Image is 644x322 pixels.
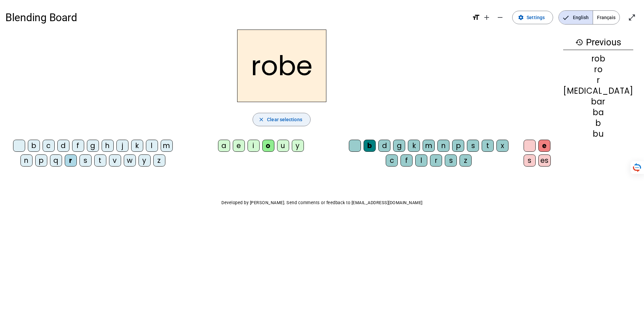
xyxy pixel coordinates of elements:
[94,154,106,167] div: t
[483,13,491,21] mat-icon: add
[563,55,633,63] div: rob
[430,154,442,167] div: r
[408,140,420,152] div: k
[161,140,173,152] div: m
[364,140,376,152] div: b
[5,7,467,28] h1: Blending Board
[43,140,55,152] div: c
[102,140,114,152] div: h
[496,140,508,152] div: x
[445,154,457,167] div: s
[65,154,77,167] div: r
[480,11,493,24] button: Increase font size
[262,140,274,152] div: o
[563,87,633,95] div: [MEDICAL_DATA]
[277,140,289,152] div: u
[57,140,69,152] div: d
[527,13,545,21] span: Settings
[131,140,143,152] div: k
[460,154,472,167] div: z
[524,154,536,167] div: s
[233,140,245,152] div: e
[292,140,304,152] div: y
[452,140,464,152] div: p
[575,38,583,46] mat-icon: history
[248,140,260,152] div: i
[35,154,47,167] div: p
[563,35,633,50] h3: Previous
[153,154,165,167] div: z
[253,113,311,126] button: Clear selections
[423,140,435,152] div: m
[538,154,551,167] div: es
[116,140,128,152] div: j
[139,154,151,167] div: y
[563,65,633,74] div: ro
[538,140,550,152] div: e
[50,154,62,167] div: q
[563,98,633,106] div: bar
[518,14,524,20] mat-icon: settings
[72,140,84,152] div: f
[5,199,639,207] p: Developed by [PERSON_NAME]. Send comments or feedback to [EMAIL_ADDRESS][DOMAIN_NAME]
[472,13,480,21] mat-icon: format_size
[593,11,620,24] span: Français
[563,108,633,117] div: ba
[563,130,633,138] div: bu
[625,11,639,24] button: Enter full screen
[386,154,398,167] div: c
[124,154,136,167] div: w
[393,140,405,152] div: g
[467,140,479,152] div: s
[79,154,92,167] div: s
[400,154,413,167] div: f
[512,11,553,24] button: Settings
[87,140,99,152] div: g
[28,140,40,152] div: b
[146,140,158,152] div: l
[628,13,636,21] mat-icon: open_in_full
[20,154,33,167] div: n
[237,30,326,102] h2: robe
[496,13,504,21] mat-icon: remove
[267,116,302,124] span: Clear selections
[258,117,264,123] mat-icon: close
[218,140,230,152] div: a
[109,154,121,167] div: v
[563,76,633,84] div: r
[493,11,507,24] button: Decrease font size
[437,140,449,152] div: n
[558,10,620,25] mat-button-toggle-group: Language selection
[415,154,427,167] div: l
[559,11,593,24] span: English
[378,140,390,152] div: d
[563,119,633,127] div: b
[482,140,494,152] div: t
